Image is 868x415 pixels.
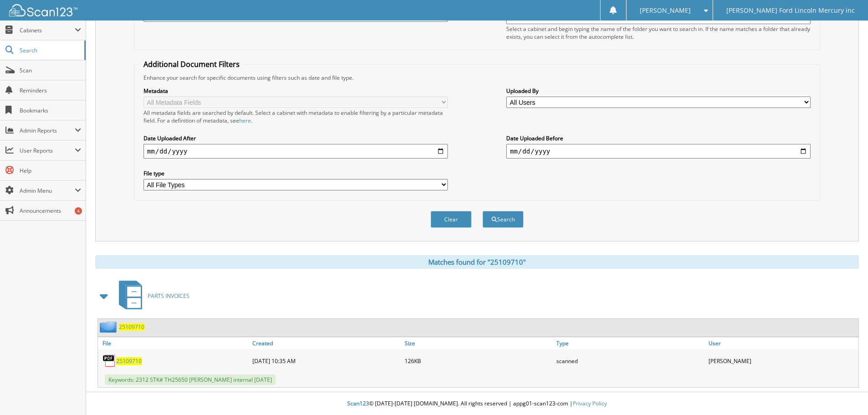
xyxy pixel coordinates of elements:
div: All metadata fields are searched by default. Select a cabinet with metadata to enable filtering b... [144,109,448,124]
a: Created [250,337,402,349]
label: Metadata [144,87,448,95]
div: Enhance your search for specific documents using filters such as date and file type. [139,74,815,82]
a: 25109710 [116,357,142,365]
div: Select a cabinet and begin typing the name of the folder you want to search in. If the name match... [506,25,811,41]
div: 4 [75,207,82,215]
span: Admin Reports [20,127,75,134]
a: Type [554,337,706,349]
div: © [DATE]-[DATE] [DOMAIN_NAME]. All rights reserved | appg01-scan123-com | [86,393,868,415]
span: [PERSON_NAME] [640,8,691,13]
label: File type [144,169,448,177]
span: Search [20,46,80,54]
a: here [239,117,251,124]
span: Help [20,167,81,174]
a: PARTS INVOICES [113,278,190,314]
span: User Reports [20,147,75,154]
a: 25109710 [119,323,144,331]
span: PARTS INVOICES [148,292,190,300]
input: end [506,144,811,159]
a: Size [402,337,555,349]
a: User [706,337,858,349]
a: File [98,337,250,349]
div: [PERSON_NAME] [706,352,858,370]
div: 126KB [402,352,555,370]
span: Scan123 [347,400,369,407]
span: Scan [20,67,81,74]
button: Clear [431,211,472,228]
img: scan123-logo-white.svg [9,4,77,16]
span: Keywords: 2312 STK# TH25650 [PERSON_NAME] internal [DATE] [105,374,276,385]
span: Cabinets [20,26,75,34]
div: Matches found for "25109710" [95,255,859,269]
div: [DATE] 10:35 AM [250,352,402,370]
a: Privacy Policy [573,400,607,407]
input: start [144,144,448,159]
span: Announcements [20,207,81,215]
span: Reminders [20,87,81,94]
label: Date Uploaded Before [506,134,811,142]
legend: Additional Document Filters [139,59,244,69]
span: Admin Menu [20,187,75,195]
label: Date Uploaded After [144,134,448,142]
img: PDF.png [103,354,116,368]
div: scanned [554,352,706,370]
img: folder2.png [100,321,119,333]
span: [PERSON_NAME] Ford Lincoln Mercury inc [726,8,855,13]
label: Uploaded By [506,87,811,95]
span: Bookmarks [20,107,81,114]
button: Search [483,211,524,228]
